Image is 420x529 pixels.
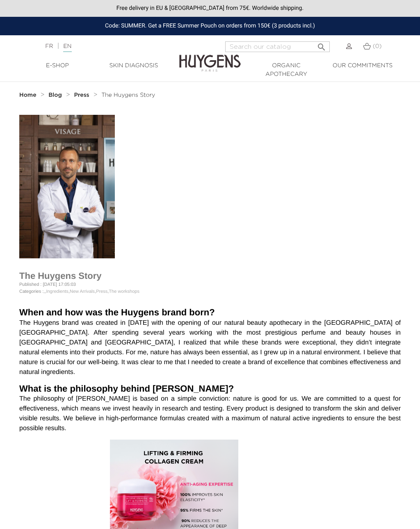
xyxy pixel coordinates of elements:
[317,40,326,50] i: 
[46,289,68,294] a: Ingredients
[248,62,324,79] a: Organic Apothecary
[96,62,172,70] a: Skin Diagnosis
[373,43,382,49] span: (0)
[70,289,95,294] a: New Arrivals
[19,319,401,376] em: The Huygens brand was created in [DATE] with the opening of our natural beauty apothecary in the ...
[48,92,64,98] a: Blog
[19,281,401,295] p: Published : [DATE] 17:05:03 Categories : , , , , ,
[314,39,329,50] button: 
[19,62,96,70] a: E-Shop
[109,289,139,294] a: The workshops
[225,41,330,52] input: Search
[19,271,401,281] h1: The Huygens Story
[63,43,71,52] a: EN
[19,307,401,318] h1: When and how was the Huygens brand born?
[45,43,53,49] a: FR
[324,62,401,70] a: Our commitments
[101,92,155,98] a: The Huygens Story
[19,92,38,98] a: Home
[19,383,401,394] h1: What is the philosophy behind [PERSON_NAME]?
[101,92,155,98] span: The Huygens Story
[96,289,107,294] a: Press
[19,395,401,432] em: The philosophy of [PERSON_NAME] is based on a simple conviction: nature is good for us. We are co...
[19,92,37,98] strong: Home
[179,41,241,73] img: Huygens
[74,92,89,98] strong: Press
[41,41,169,51] div: |
[48,92,62,98] strong: Blog
[74,92,91,98] a: Press
[19,115,115,258] img: The Huygens Story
